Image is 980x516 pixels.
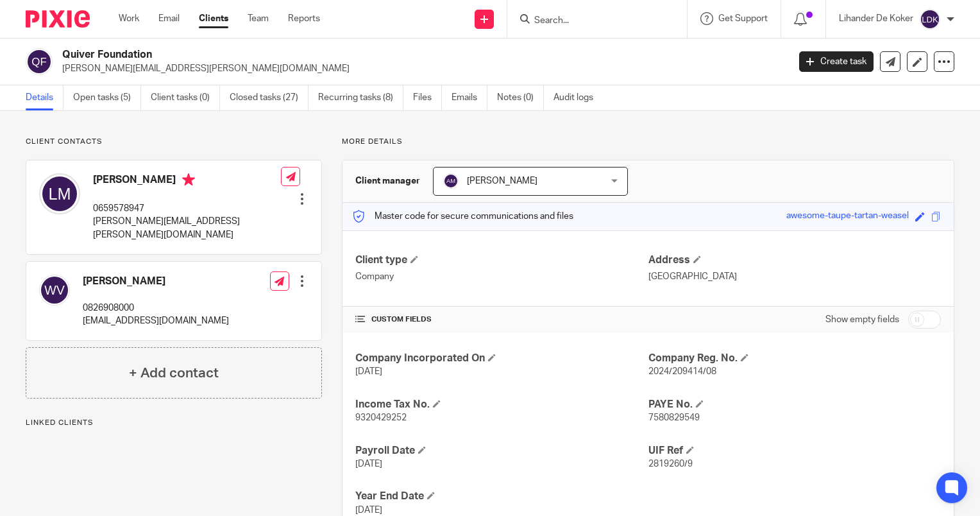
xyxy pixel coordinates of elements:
[648,413,700,422] span: 7580829549
[355,490,648,503] h4: Year End Date
[352,210,573,223] p: Master code for secure communications and files
[355,460,382,469] span: [DATE]
[83,302,229,314] p: 0826908000
[39,173,80,214] img: svg%3E
[182,173,195,186] i: Primary
[553,85,603,110] a: Audit logs
[648,460,693,469] span: 2819260/9
[158,12,180,25] a: Email
[93,215,281,241] p: [PERSON_NAME][EMAIL_ADDRESS][PERSON_NAME][DOMAIN_NAME]
[355,270,648,283] p: Company
[467,176,537,185] span: [PERSON_NAME]
[533,15,648,27] input: Search
[920,9,940,30] img: svg%3E
[786,209,909,224] div: awesome-taupe-tartan-weasel
[39,275,70,305] img: svg%3E
[26,137,322,147] p: Client contacts
[93,202,281,215] p: 0659578947
[26,418,322,428] p: Linked clients
[83,275,229,288] h4: [PERSON_NAME]
[443,173,459,189] img: svg%3E
[413,85,442,110] a: Files
[119,12,139,25] a: Work
[151,85,220,110] a: Client tasks (0)
[648,398,941,411] h4: PAYE No.
[355,175,420,187] h3: Client manager
[26,48,53,75] img: svg%3E
[648,367,716,376] span: 2024/209414/08
[648,270,941,283] p: [GEOGRAPHIC_DATA]
[497,85,544,110] a: Notes (0)
[26,85,63,110] a: Details
[355,352,648,365] h4: Company Incorporated On
[288,12,320,25] a: Reports
[355,314,648,325] h4: CUSTOM FIELDS
[342,137,954,147] p: More details
[62,62,780,75] p: [PERSON_NAME][EMAIL_ADDRESS][PERSON_NAME][DOMAIN_NAME]
[355,506,382,515] span: [DATE]
[230,85,308,110] a: Closed tasks (27)
[355,398,648,411] h4: Income Tax No.
[825,313,899,326] label: Show empty fields
[83,314,229,327] p: [EMAIL_ADDRESS][DOMAIN_NAME]
[26,10,90,28] img: Pixie
[799,51,874,72] a: Create task
[62,48,636,62] h2: Quiver Foundation
[355,444,648,458] h4: Payroll Date
[129,363,219,383] h4: + Add contact
[648,352,941,365] h4: Company Reg. No.
[73,85,141,110] a: Open tasks (5)
[248,12,269,25] a: Team
[355,254,648,267] h4: Client type
[355,367,382,376] span: [DATE]
[355,413,407,422] span: 9320429252
[452,85,487,110] a: Emails
[718,14,768,23] span: Get Support
[93,173,281,189] h4: [PERSON_NAME]
[648,254,941,267] h4: Address
[318,85,403,110] a: Recurring tasks (8)
[839,12,913,25] p: Lihander De Koker
[648,444,941,458] h4: UIF Ref
[199,12,228,25] a: Clients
